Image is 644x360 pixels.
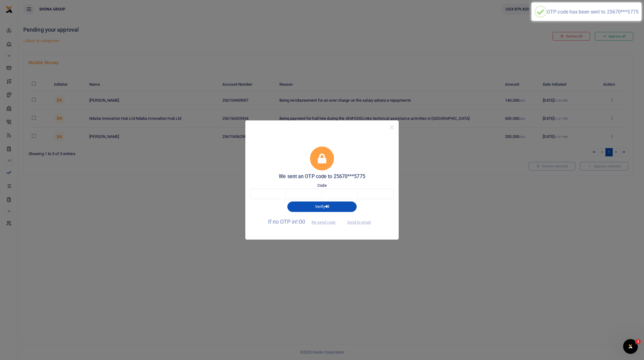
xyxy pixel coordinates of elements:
button: Verify [287,202,357,212]
div: OTP code has been sent to 25670***5775 [547,9,638,15]
label: Code [317,182,326,189]
iframe: Intercom live chat [623,339,638,354]
h5: We sent an OTP code to 25670***5775 [250,174,394,180]
span: If no OTP in [268,218,341,225]
span: 1 [636,339,641,344]
button: Close [387,123,396,132]
span: !:00 [296,218,305,225]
